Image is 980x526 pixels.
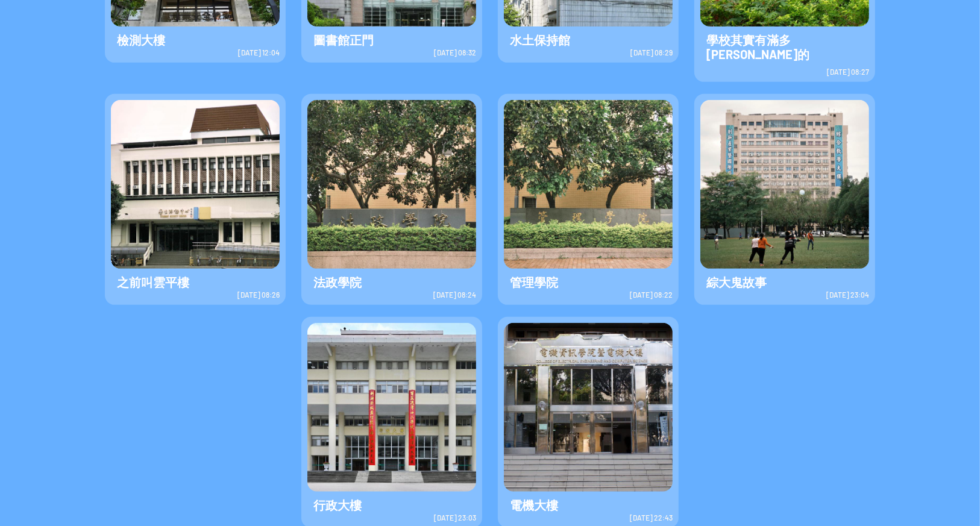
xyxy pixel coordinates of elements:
[827,67,869,76] span: [DATE] 08:27
[307,100,476,269] img: Visruth.jpg not found
[237,290,280,299] span: [DATE] 08:26
[504,100,673,269] img: Visruth.jpg not found
[504,27,576,53] span: 水土保持館
[307,27,380,53] span: 圖書館正門
[504,269,564,295] span: 管理學院
[700,100,869,269] img: Visruth.jpg not found
[111,100,280,269] img: Visruth.jpg not found
[504,323,673,492] img: Visruth.jpg not found
[307,323,476,492] img: Visruth.jpg not found
[826,290,869,299] span: [DATE] 23:04
[504,492,564,518] span: 電機大樓
[434,48,476,57] span: [DATE] 08:32
[700,269,773,295] span: 綜大鬼故事
[433,290,476,299] span: [DATE] 08:24
[111,27,171,53] span: 檢測大樓
[630,48,673,57] span: [DATE] 08:29
[111,269,195,295] span: 之前叫雲平樓
[434,513,476,522] span: [DATE] 23:03
[238,48,280,57] span: [DATE] 12:04
[630,513,673,522] span: [DATE] 22:43
[700,27,869,67] span: 學校其實有滿多[PERSON_NAME]的
[630,290,673,299] span: [DATE] 08:22
[307,492,368,518] span: 行政大樓
[307,269,368,295] span: 法政學院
